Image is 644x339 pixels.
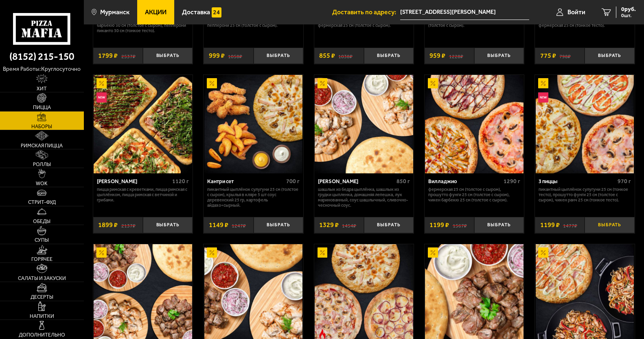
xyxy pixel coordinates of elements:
img: Акционный [207,78,217,88]
span: Римская пицца [21,143,63,149]
span: Мурманск [100,9,129,15]
img: Кантри сет [204,75,302,173]
span: 850 г [396,178,410,185]
span: Акции [145,9,166,15]
span: Горячее [31,257,53,262]
span: WOK [36,181,48,186]
s: 1454 ₽ [342,222,356,228]
s: 1567 ₽ [453,222,467,228]
s: 1247 ₽ [232,222,246,228]
img: Акционный [96,247,107,258]
span: Салаты и закуски [18,276,66,281]
span: 1290 г [504,178,520,185]
span: 1899 ₽ [98,222,118,228]
span: Дополнительно [19,332,65,338]
div: [PERSON_NAME] [318,178,394,185]
span: Напитки [30,314,54,319]
span: 959 ₽ [429,52,445,59]
img: Дон Цыпа [315,75,413,173]
p: Пикантный цыплёнок сулугуни 25 см (толстое с сыром), крылья в кляре 5 шт соус деревенский 25 гр, ... [207,187,299,208]
s: 1058 ₽ [228,52,242,59]
button: Выбрать [254,217,303,233]
span: Пицца [33,105,51,110]
span: 1199 ₽ [540,222,560,228]
a: АкционныйКантри сет [204,75,303,173]
span: Роллы [33,162,51,167]
img: Острое блюдо [318,329,328,339]
span: 0 руб. [621,7,636,12]
s: 2537 ₽ [121,52,136,59]
img: Вилладжио [425,75,523,173]
button: Выбрать [364,48,414,64]
span: 970 г [618,178,631,185]
button: Выбрать [474,217,524,233]
img: Акционный [428,247,438,258]
button: Выбрать [254,48,303,64]
img: Акционный [428,78,438,88]
span: 855 ₽ [319,52,335,59]
img: Акционный [538,247,548,258]
s: 1038 ₽ [338,52,353,59]
span: 1120 г [172,178,189,185]
p: Фермерская 30 см (толстое с сыром), Чикен Барбекю 30 см (толстое с сыром), Пепперони Пиканто 30 с... [97,17,189,34]
span: Стрит-фуд [28,200,56,205]
s: 1477 ₽ [563,222,577,228]
span: Наборы [31,124,52,129]
input: Ваш адрес доставки [400,5,529,20]
s: 798 ₽ [559,52,571,59]
p: Пикантный цыплёнок сулугуни 25 см (тонкое тесто), Прошутто Фунги 25 см (толстое с сыром), Чикен Р... [539,187,631,203]
img: Новинка [96,92,107,103]
a: АкционныйДон Цыпа [314,75,414,173]
span: 700 г [286,178,300,185]
span: 1149 ₽ [209,222,228,228]
div: [PERSON_NAME] [97,178,170,185]
span: Супы [35,238,49,243]
img: Мама Миа [94,75,192,173]
img: Акционный [207,247,217,258]
p: шашлык из бедра цыплёнка, шашлык из грудки цыпленка, домашняя лепешка, лук маринованный, соус шаш... [318,187,410,208]
button: Выбрать [474,48,524,64]
div: Кантри сет [207,178,284,185]
span: 999 ₽ [209,52,225,59]
span: Десерты [31,295,53,300]
s: 2137 ₽ [121,222,136,228]
img: 15daf4d41897b9f0e9f617042186c801.svg [212,7,222,17]
span: Обеды [33,219,50,224]
span: 1199 ₽ [429,222,449,228]
button: Выбрать [364,217,414,233]
img: Акционный [96,78,107,88]
span: Доставить по адресу: [332,9,400,15]
span: Доставка [182,9,210,15]
img: Акционный [318,247,328,258]
img: Акционный [538,78,548,88]
a: АкционныйНовинка3 пиццы [535,75,635,173]
p: Пицца Римская с креветками, Пицца Римская с цыплёнком, Пицца Римская с ветчиной и грибами. [97,187,189,203]
button: Выбрать [585,48,634,64]
img: Акционный [318,78,328,88]
s: 1228 ₽ [449,52,463,59]
a: АкционныйВилладжио [425,75,524,173]
button: Выбрать [143,48,193,64]
img: 3 пиццы [536,75,634,173]
span: 1329 ₽ [319,222,339,228]
p: Фермерская 25 см (толстое с сыром), Прошутто Фунги 25 см (толстое с сыром), Чикен Барбекю 25 см (... [428,187,520,203]
span: Хит [37,86,47,92]
button: Выбрать [143,217,193,233]
img: Новинка [538,92,548,103]
span: 0 шт. [621,13,636,18]
span: 1799 ₽ [98,52,118,59]
div: Вилладжио [428,178,502,185]
span: Войти [567,9,585,15]
a: АкционныйНовинкаМама Миа [93,75,193,173]
div: 3 пиццы [539,178,615,185]
span: 775 ₽ [540,52,556,59]
button: Выбрать [585,217,634,233]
